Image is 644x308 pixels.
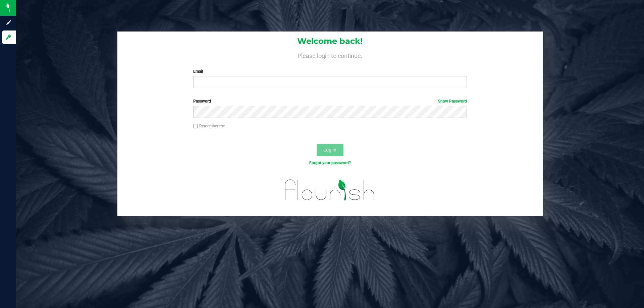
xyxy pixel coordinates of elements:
[323,147,336,152] span: Log In
[193,99,211,104] span: Password
[193,124,198,129] input: Remember me
[5,34,12,41] inline-svg: Log in
[309,161,351,165] a: Forgot your password?
[317,144,343,156] button: Log In
[193,68,467,74] label: Email
[277,173,383,207] img: flourish_logo.svg
[193,123,225,129] label: Remember me
[438,99,467,104] a: Show Password
[117,37,543,46] h1: Welcome back!
[5,19,12,26] inline-svg: Sign up
[117,51,543,59] h4: Please login to continue.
